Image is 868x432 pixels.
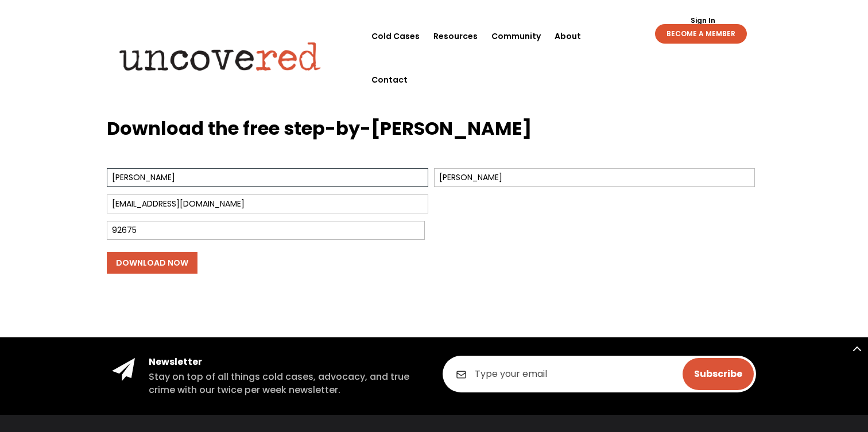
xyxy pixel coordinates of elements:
[443,356,756,392] input: Type your email
[110,34,331,79] img: Uncovered logo
[491,14,541,58] a: Community
[434,168,755,187] input: Last Name
[107,116,761,147] h3: Download the free step-by-[PERSON_NAME]
[149,371,425,396] h5: Stay on top of all things cold cases, advocacy, and true crime with our twice per week newsletter.
[433,14,478,58] a: Resources
[107,221,425,240] input: Zip Code
[107,252,197,274] input: Download Now
[107,168,428,187] input: First Name
[149,356,425,368] h4: Newsletter
[107,194,428,213] input: Email
[684,17,722,24] a: Sign In
[371,14,420,58] a: Cold Cases
[683,358,754,390] input: Subscribe
[655,24,747,44] a: BECOME A MEMBER
[371,58,408,102] a: Contact
[555,14,581,58] a: About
